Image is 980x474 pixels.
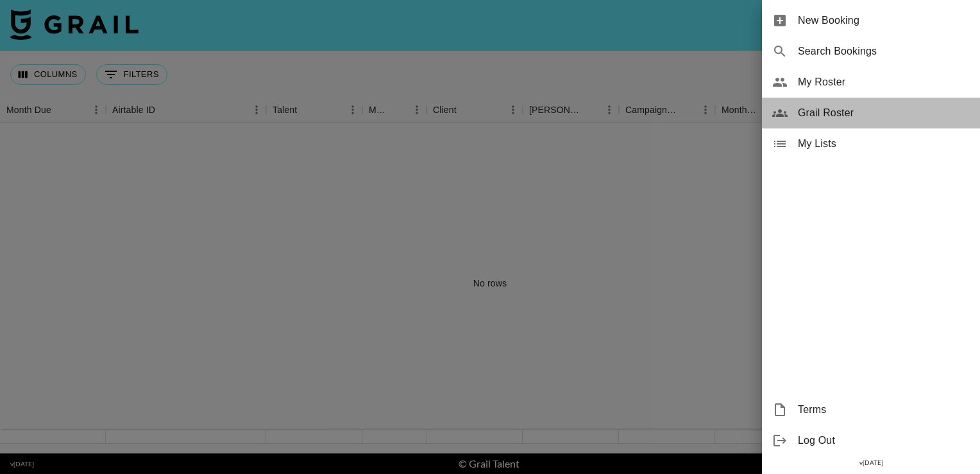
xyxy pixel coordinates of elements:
div: Grail Roster [762,98,980,128]
div: My Roster [762,67,980,98]
span: Grail Roster [798,105,970,121]
span: My Lists [798,136,970,152]
div: v [DATE] [762,456,980,470]
span: Log Out [798,433,970,448]
span: My Roster [798,75,970,90]
span: Search Bookings [798,44,970,59]
span: Terms [798,402,970,417]
div: My Lists [762,128,980,159]
div: Search Bookings [762,36,980,67]
div: New Booking [762,5,980,36]
div: Log Out [762,425,980,456]
div: Terms [762,394,980,425]
span: New Booking [798,13,970,28]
